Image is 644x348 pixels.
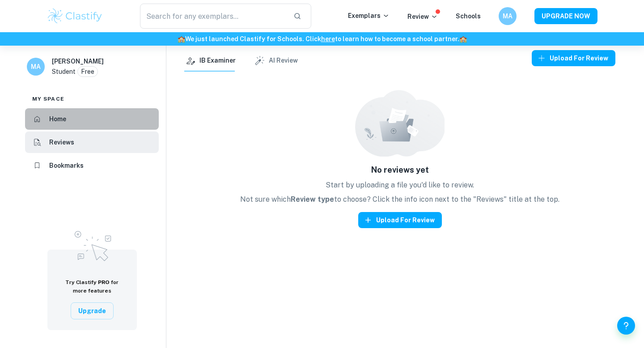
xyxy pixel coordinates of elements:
[49,114,66,124] h6: Home
[31,62,41,72] h6: MA
[532,50,615,72] a: Upload for review
[456,13,481,20] a: Schools
[371,164,429,176] h6: No reviews yet
[532,50,615,66] button: Upload for review
[49,137,74,147] h6: Reviews
[70,225,114,264] img: Upgrade to Pro
[52,67,76,76] p: Student
[81,67,94,76] p: Free
[32,95,64,103] span: My space
[503,11,513,21] h6: MA
[355,89,445,157] img: No reviews
[459,35,467,42] span: 🏫
[71,302,114,319] button: Upgrade
[25,155,159,176] a: Bookmarks
[534,8,597,24] button: UPGRADE NOW
[98,279,110,285] span: PRO
[49,161,84,170] h6: Bookmarks
[407,12,438,21] p: Review
[358,212,442,228] button: Upload for review
[254,50,298,72] button: AI Review
[326,180,474,191] p: Start by uploading a file you'd like to review.
[321,35,335,42] a: here
[58,278,126,295] h6: Try Clastify for more features
[240,194,559,205] p: Not sure which to choose? Click the info icon next to the "Reviews" title at the top.
[348,11,390,21] p: Exemplars
[291,195,334,204] strong: Review type
[499,7,517,25] button: MA
[178,35,185,42] span: 🏫
[25,108,159,130] a: Home
[140,4,286,29] input: Search for any exemplars...
[25,132,159,153] a: Reviews
[184,50,236,72] button: IB Examiner
[617,317,635,335] button: Help and Feedback
[47,7,103,25] img: Clastify logo
[52,56,104,66] h6: [PERSON_NAME]
[2,34,642,44] h6: We just launched Clastify for Schools. Click to learn how to become a school partner.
